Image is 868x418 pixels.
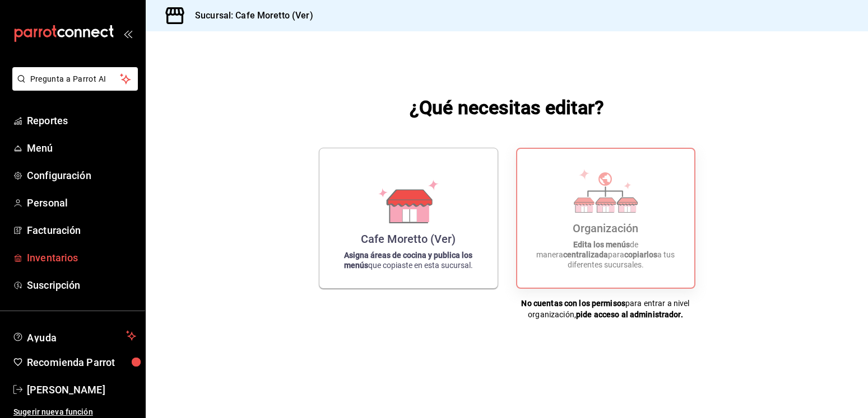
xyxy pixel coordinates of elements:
[12,67,138,91] button: Pregunta a Parrot AI
[576,310,683,319] strong: pide acceso al administrador.
[13,406,136,418] span: Sugerir nueva función
[344,251,473,270] strong: Asigna áreas de cocina y publica los menús
[516,298,695,320] div: para entrar a nivel organización,
[27,223,136,238] span: Facturación
[573,222,638,235] div: Organización
[30,73,120,85] span: Pregunta a Parrot AI
[27,382,136,397] span: [PERSON_NAME]
[27,329,122,342] span: Ayuda
[8,81,138,93] a: Pregunta a Parrot AI
[521,299,625,308] strong: No cuentas con los permisos
[410,94,604,121] h1: ¿Qué necesitas editar?
[624,250,657,259] strong: copiarlos
[333,250,484,270] p: que copiaste en esta sucursal.
[361,232,456,246] div: Cafe Moretto (Ver)
[573,240,630,249] strong: Edita los menús
[123,29,132,38] button: open_drawer_menu
[531,239,681,270] p: de manera para a tus diferentes sucursales.
[27,168,136,183] span: Configuración
[27,195,136,210] span: Personal
[186,9,313,22] h3: Sucursal: Cafe Moretto (Ver)
[27,250,136,265] span: Inventarios
[27,278,136,293] span: Suscripción
[27,113,136,128] span: Reportes
[27,355,136,370] span: Recomienda Parrot
[27,140,136,156] span: Menú
[563,250,608,259] strong: centralizada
